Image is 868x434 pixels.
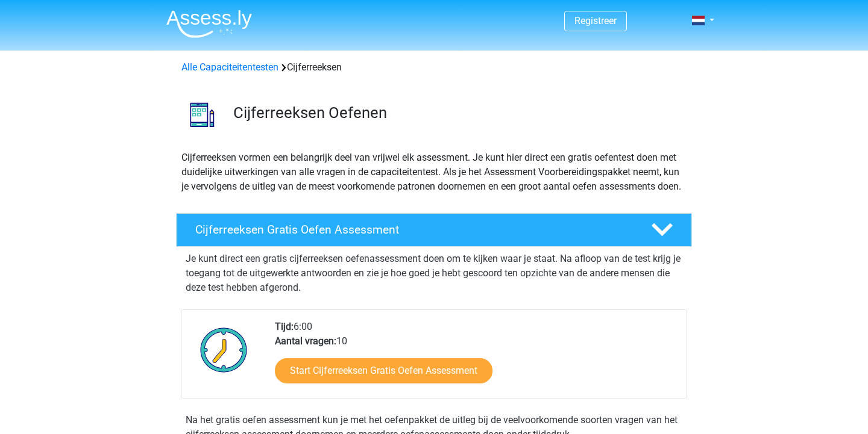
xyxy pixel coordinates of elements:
h4: Cijferreeksen Gratis Oefen Assessment [195,223,632,237]
div: Cijferreeksen [177,60,691,75]
a: Alle Capaciteitentesten [181,61,278,73]
b: Aantal vragen: [275,335,336,347]
img: cijferreeksen [177,89,228,140]
a: Registreer [574,15,617,26]
b: Tijd: [275,321,294,332]
a: Start Cijferreeksen Gratis Oefen Assessment [275,358,492,383]
p: Je kunt direct een gratis cijferreeksen oefenassessment doen om te kijken waar je staat. Na afloo... [186,252,682,295]
h3: Cijferreeksen Oefenen [233,104,682,122]
div: 6:00 10 [266,320,686,398]
a: Cijferreeksen Gratis Oefen Assessment [171,213,697,247]
img: Klok [193,320,254,380]
p: Cijferreeksen vormen een belangrijk deel van vrijwel elk assessment. Je kunt hier direct een grat... [181,150,687,194]
img: Assessly [166,10,252,38]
